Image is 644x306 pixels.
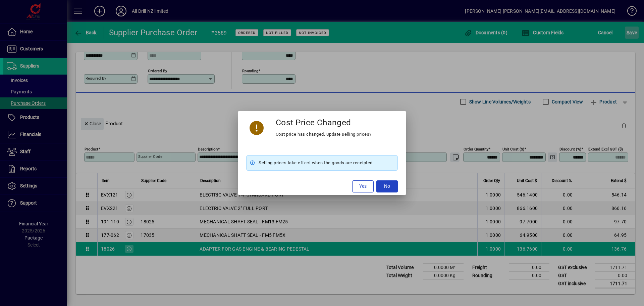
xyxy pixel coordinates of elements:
button: No [376,180,398,192]
h3: Cost Price Changed [276,118,351,127]
span: Yes [359,183,367,190]
span: No [384,183,390,190]
div: Cost price has changed. Update selling prices? [276,130,372,138]
button: Yes [352,180,374,192]
span: Selling prices take effect when the goods are receipted [259,159,373,167]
